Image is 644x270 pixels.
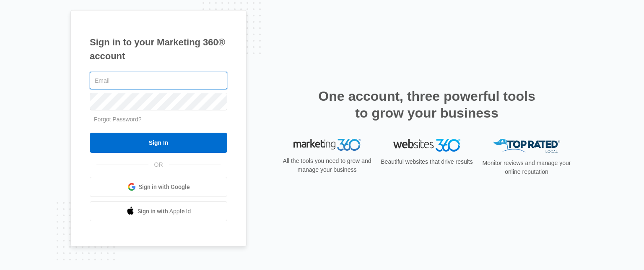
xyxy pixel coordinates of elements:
a: Sign in with Google [90,177,227,197]
h2: One account, three powerful tools to grow your business [316,88,538,121]
span: Sign in with Google [139,183,190,191]
a: Sign in with Apple Id [90,201,227,221]
img: Websites 360 [393,139,460,151]
img: Top Rated Local [493,139,560,153]
p: All the tools you need to grow and manage your business [280,157,374,174]
input: Sign In [90,133,227,153]
p: Monitor reviews and manage your online reputation [480,159,574,176]
h1: Sign in to your Marketing 360® account [90,35,227,63]
span: OR [148,160,169,169]
input: Email [90,72,227,89]
p: Beautiful websites that drive results [380,157,474,166]
img: Marketing 360 [293,139,361,151]
span: Sign in with Apple Id [138,207,191,216]
a: Forgot Password? [94,116,142,123]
